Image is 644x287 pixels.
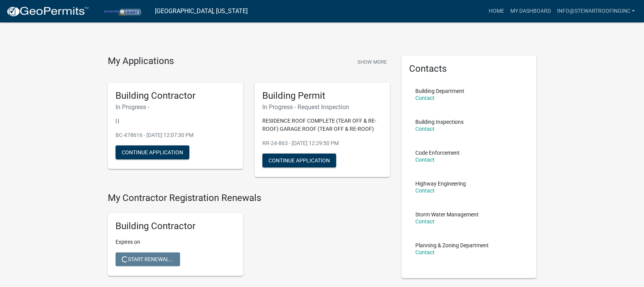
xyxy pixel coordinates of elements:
p: RESIDENCE ROOF COMPLETE (TEAR OFF & RE-ROOF) GARAGE ROOF (TEAR OFF & RE-ROOF) [262,117,382,133]
a: Home [485,4,507,19]
p: Storm Water Management [415,212,479,217]
p: Code Enforcement [415,150,460,155]
a: Contact [415,157,435,163]
a: Contact [415,218,435,225]
button: Continue Application [116,145,189,159]
button: Show More [354,56,390,68]
a: [GEOGRAPHIC_DATA], [US_STATE] [155,5,248,18]
a: Contact [415,187,435,194]
h6: In Progress - Request Inspection [262,103,382,111]
p: Building Inspections [415,119,464,125]
a: My Dashboard [507,4,554,19]
h5: Building Contractor [116,221,235,232]
a: Contact [415,126,435,132]
p: RR-24-863 - [DATE] 12:29:50 PM [262,139,382,147]
p: Building Department [415,88,464,94]
p: BC-478616 - [DATE] 12:07:30 PM [116,131,235,139]
img: Porter County, Indiana [95,6,149,16]
h6: In Progress - [116,103,235,111]
button: Continue Application [262,154,336,167]
h4: My Applications [108,56,174,67]
p: | | [116,117,235,125]
h4: My Contractor Registration Renewals [108,192,390,204]
p: Expires on [116,238,235,246]
span: Start Renewal... [122,256,174,262]
p: Planning & Zoning Department [415,243,489,248]
a: Contact [415,249,435,255]
a: Contact [415,95,435,101]
a: info@stewartroofinginc [554,4,638,19]
p: Highway Engineering [415,181,466,186]
button: Start Renewal... [116,252,180,266]
h5: Building Permit [262,90,382,101]
h5: Contacts [409,63,529,74]
wm-registration-list-section: My Contractor Registration Renewals [108,192,390,282]
h5: Building Contractor [116,90,235,101]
